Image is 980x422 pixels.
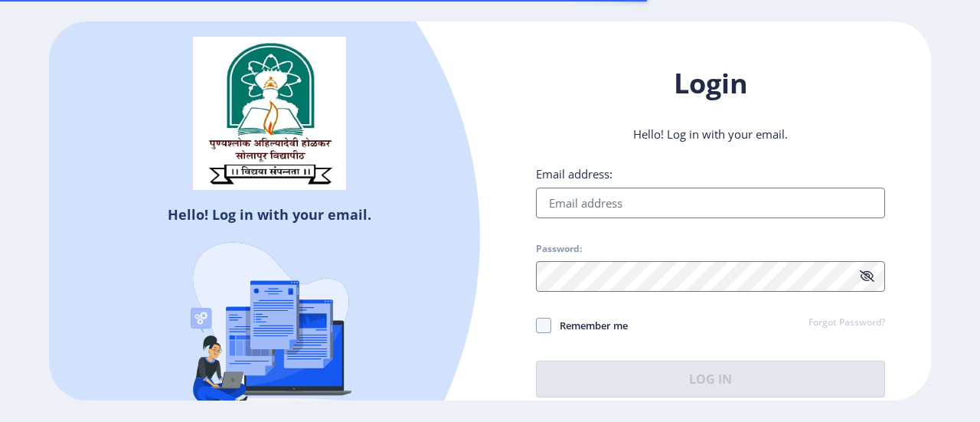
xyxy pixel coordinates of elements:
[808,316,885,330] a: Forgot Password?
[193,37,346,190] img: solapur_logo.png
[536,166,612,182] label: Email address:
[536,65,885,102] h1: Login
[536,361,885,397] button: Log In
[536,126,885,142] p: Hello! Log in with your email.
[551,316,628,335] span: Remember me
[536,188,885,218] input: Email address
[536,243,582,255] label: Password:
